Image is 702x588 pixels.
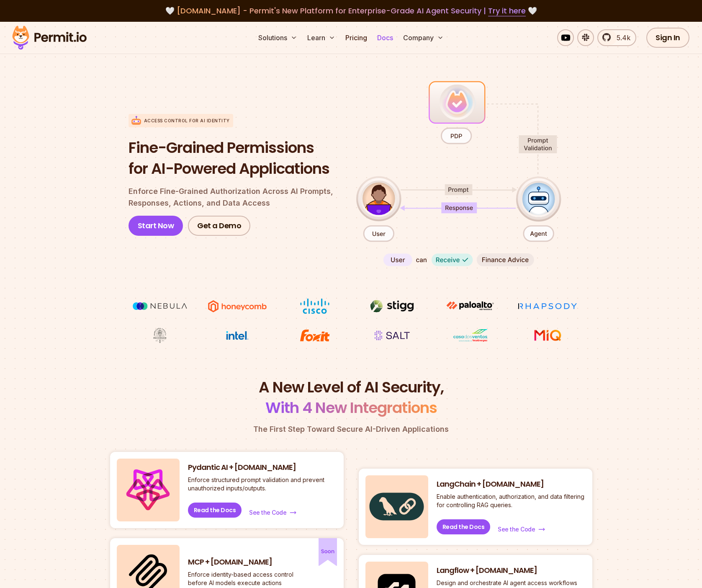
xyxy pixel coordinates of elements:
[597,29,636,46] a: 5.4k
[144,118,230,124] p: Access control for AI Identity
[437,565,586,576] h3: Langflow + [DOMAIN_NAME]
[255,29,301,46] button: Solutions
[188,557,301,567] h3: MCP + [DOMAIN_NAME]
[304,29,339,46] button: Learn
[110,377,592,418] h2: A New Level of AI Security,
[361,298,424,314] img: Stigg
[20,5,682,17] div: 🤍 🤍
[437,493,586,509] p: Enable authentication, authorization, and data filtering for controlling RAG queries.
[129,328,191,343] img: Maricopa County Recorder\'s Office
[437,519,491,534] a: Read the Docs
[110,423,592,435] p: The First Step Toward Secure AI-Driven Applications
[488,5,526,16] a: Try it here
[129,298,191,314] img: Nebula
[129,216,183,236] a: Start Now
[249,508,286,517] span: See the Code
[437,479,586,490] h3: LangChain + [DOMAIN_NAME]
[283,298,346,314] img: Cisco
[206,298,269,314] img: Honeycomb
[177,5,526,16] span: [DOMAIN_NAME] - Permit's New Platform for Enterprise-Grade AI Agent Security |
[497,524,546,534] a: See the Code
[8,23,90,52] img: Permit logo
[188,476,337,493] p: Enforce structured prompt validation and prevent unauthorized inputs/outputs.
[439,328,501,343] img: Casa dos Ventos
[206,328,269,343] img: Intel
[374,29,396,46] a: Docs
[519,328,576,343] img: MIQ
[439,298,501,313] img: paloalto
[188,503,242,518] a: Read the Docs
[498,525,535,534] span: See the Code
[646,28,689,48] a: Sign In
[129,137,343,179] h1: Fine-Grained Permissions for AI-Powered Applications
[516,298,579,314] img: Rhapsody Health
[400,29,447,46] button: Company
[248,508,297,518] a: See the Code
[188,462,337,473] h3: Pydantic AI + [DOMAIN_NAME]
[265,397,437,418] span: With 4 New Integrations
[361,328,424,343] img: salt
[188,216,250,236] a: Get a Demo
[612,33,630,43] span: 5.4k
[283,328,346,343] img: Foxit
[342,29,370,46] a: Pricing
[129,186,343,209] p: Enforce Fine-Grained Authorization Across AI Prompts, Responses, Actions, and Data Access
